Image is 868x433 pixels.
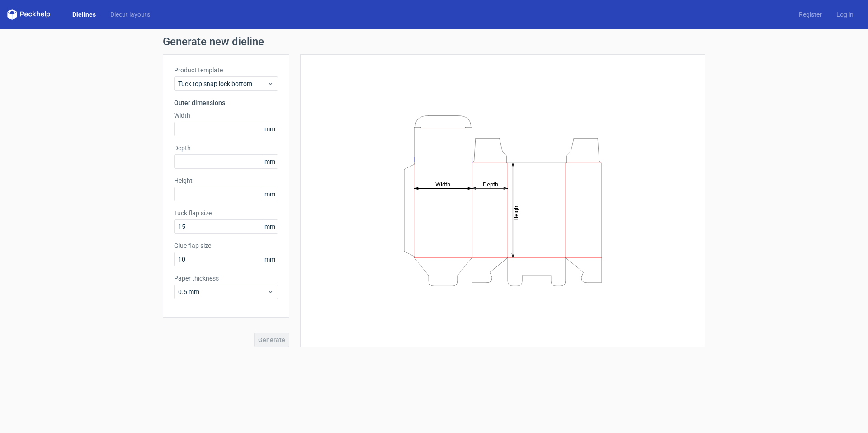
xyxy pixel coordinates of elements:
[178,79,267,88] span: Tuck top snap lock bottom
[174,176,278,185] label: Height
[174,143,278,152] label: Depth
[174,209,278,218] label: Tuck flap size
[174,98,278,107] h3: Outer dimensions
[435,181,450,187] tspan: Width
[262,220,278,233] span: mm
[829,10,861,19] a: Log in
[178,287,267,296] span: 0.5 mm
[262,122,278,136] span: mm
[513,204,519,220] tspan: Height
[174,111,278,120] label: Width
[174,241,278,250] label: Glue flap size
[262,252,278,266] span: mm
[65,10,103,19] a: Dielines
[262,155,278,168] span: mm
[483,181,498,187] tspan: Depth
[163,36,705,47] h1: Generate new dieline
[103,10,157,19] a: Diecut layouts
[174,66,278,75] label: Product template
[262,187,278,201] span: mm
[174,274,278,283] label: Paper thickness
[792,10,829,19] a: Register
